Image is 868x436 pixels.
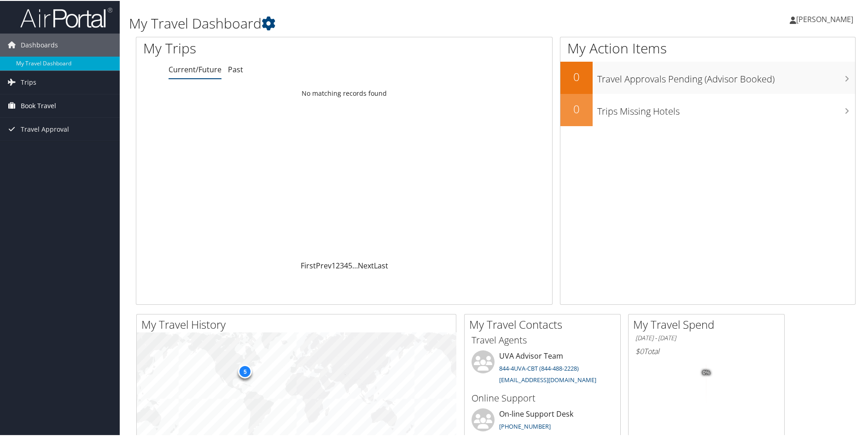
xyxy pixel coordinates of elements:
[635,345,644,355] span: $0
[316,260,332,270] a: Prev
[560,68,593,84] h2: 0
[472,333,613,346] h3: Travel Agents
[228,64,243,74] a: Past
[499,363,579,372] a: 844-4UVA-CBT (844-488-2228)
[21,70,36,93] span: Trips
[472,391,613,404] h3: Online Support
[332,260,336,270] a: 1
[141,316,456,331] h2: My Travel History
[796,13,853,23] span: [PERSON_NAME]
[238,364,252,378] div: 5
[340,260,344,270] a: 3
[597,99,856,117] h3: Trips Missing Hotels
[560,38,856,57] h1: My Action Items
[499,375,596,383] a: [EMAIL_ADDRESS][DOMAIN_NAME]
[790,5,862,32] a: [PERSON_NAME]
[136,84,552,101] td: No matching records found
[344,260,348,270] a: 4
[129,13,618,32] h1: My Travel Dashboard
[635,333,777,342] h6: [DATE] - [DATE]
[301,260,316,270] a: First
[560,100,593,116] h2: 0
[21,93,56,116] span: Book Travel
[21,33,58,56] span: Dashboards
[21,117,69,140] span: Travel Approval
[560,61,856,93] a: 0Travel Approvals Pending (Advisor Booked)
[348,260,352,270] a: 5
[469,316,620,331] h2: My Travel Contacts
[352,260,358,270] span: …
[358,260,374,270] a: Next
[703,369,710,375] tspan: 0%
[560,93,856,125] a: 0Trips Missing Hotels
[169,64,221,74] a: Current/Future
[20,6,112,28] img: airportal-logo.png
[635,345,777,355] h6: Total
[374,260,388,270] a: Last
[633,316,784,331] h2: My Travel Spend
[143,38,372,57] h1: My Trips
[336,260,340,270] a: 2
[499,421,551,430] a: [PHONE_NUMBER]
[467,349,618,387] li: UVA Advisor Team
[597,67,856,85] h3: Travel Approvals Pending (Advisor Booked)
